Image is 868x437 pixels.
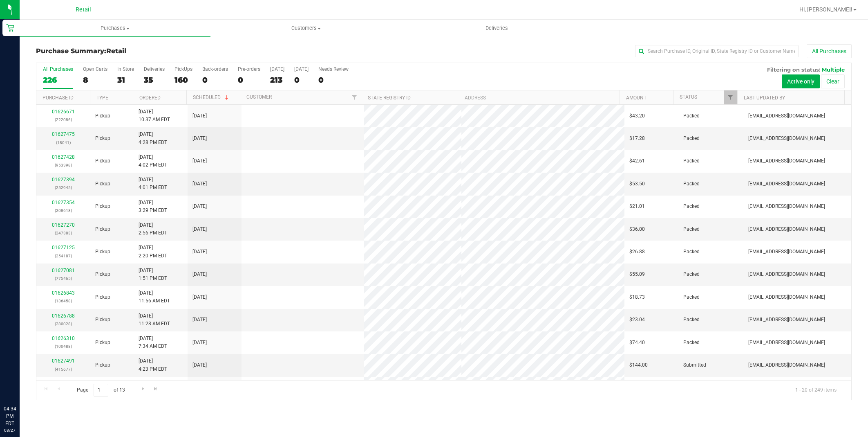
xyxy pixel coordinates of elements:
div: 226 [43,75,73,85]
span: Deliveries [474,25,519,32]
a: Deliveries [401,20,592,37]
span: [EMAIL_ADDRESS][DOMAIN_NAME] [748,316,825,324]
span: Pickup [95,112,110,120]
a: State Registry ID [368,95,411,101]
span: $74.40 [629,339,645,347]
span: Pickup [95,180,110,188]
span: [DATE] [192,339,207,347]
span: [DATE] [192,203,207,210]
span: [DATE] 4:23 PM EDT [139,357,167,373]
span: Pickup [95,135,110,142]
a: Purchases [20,20,210,37]
span: [EMAIL_ADDRESS][DOMAIN_NAME] [748,135,825,142]
p: 04:34 PM EDT [4,405,16,427]
a: Purchase ID [43,95,74,101]
span: Customers [211,25,401,32]
span: $42.61 [629,157,645,165]
div: 213 [270,75,284,85]
div: 160 [174,75,192,85]
div: Pre-orders [238,66,260,72]
span: [DATE] [192,135,207,142]
span: [DATE] [192,270,207,278]
span: Retail [106,47,126,55]
p: (222086) [41,116,85,124]
span: [DATE] [192,248,207,256]
span: Pickup [95,203,110,210]
span: [DATE] [192,316,207,324]
p: (100488) [41,342,85,350]
a: 01627394 [52,177,75,182]
span: [DATE] 4:02 PM EDT [139,153,167,169]
p: 08/27 [4,427,16,433]
a: Scheduled [193,95,230,100]
span: [EMAIL_ADDRESS][DOMAIN_NAME] [748,203,825,210]
span: Submitted [683,361,706,369]
div: All Purchases [43,66,73,72]
div: 31 [117,75,134,85]
span: [EMAIL_ADDRESS][DOMAIN_NAME] [748,293,825,301]
button: Active only [782,74,820,88]
span: [EMAIL_ADDRESS][DOMAIN_NAME] [748,225,825,233]
p: (136458) [41,297,85,305]
div: 0 [202,75,228,85]
span: [DATE] 4:28 PM EDT [139,131,167,146]
a: Customer [246,94,272,100]
span: [DATE] 3:29 PM EDT [139,199,167,214]
span: [DATE] 11:56 AM EDT [139,289,170,305]
div: 35 [144,75,165,85]
span: [DATE] 10:37 AM EDT [139,108,170,124]
p: (208618) [41,207,85,214]
span: [EMAIL_ADDRESS][DOMAIN_NAME] [748,157,825,165]
a: 01627081 [52,268,75,273]
div: Deliveries [144,66,165,72]
span: [DATE] [192,225,207,233]
span: 1 - 20 of 249 items [789,384,843,396]
span: $21.01 [629,203,645,210]
span: [DATE] 4:01 PM EDT [139,176,167,191]
h3: Purchase Summary: [36,47,308,55]
span: Pickup [95,225,110,233]
span: Packed [683,339,700,347]
span: Multiple [822,66,845,73]
span: $53.50 [629,180,645,188]
span: [EMAIL_ADDRESS][DOMAIN_NAME] [748,112,825,120]
span: Pickup [95,361,110,369]
p: (280028) [41,320,85,328]
span: $23.04 [629,316,645,324]
div: PickUps [174,66,192,72]
button: All Purchases [807,44,852,58]
div: 0 [318,75,349,85]
a: 01626671 [52,109,75,115]
a: Go to the last page [150,384,162,395]
input: Search Purchase ID, Original ID, State Registry ID or Customer Name... [635,45,799,57]
span: Pickup [95,339,110,347]
a: 01626788 [52,313,75,319]
a: Filter [347,90,361,104]
a: Filter [724,90,737,104]
span: Packed [683,270,700,278]
span: [DATE] 2:20 PM EDT [139,244,167,259]
div: 0 [294,75,309,85]
span: [EMAIL_ADDRESS][DOMAIN_NAME] [748,180,825,188]
div: In Store [117,66,134,72]
a: 01627428 [52,154,75,160]
span: [DATE] 1:51 PM EDT [139,267,167,282]
span: Purchases [20,25,210,32]
a: Status [680,94,697,100]
span: Packed [683,157,700,165]
span: Packed [683,112,700,120]
span: Packed [683,225,700,233]
span: Pickup [95,157,110,165]
iframe: Resource center [8,372,33,396]
button: Clear [821,74,845,88]
a: Amount [626,95,647,101]
div: 0 [238,75,260,85]
span: Filtering on status: [767,66,820,73]
span: Page of 13 [70,384,132,396]
span: Pickup [95,248,110,256]
span: Packed [683,293,700,301]
a: Go to the next page [137,384,149,395]
span: [EMAIL_ADDRESS][DOMAIN_NAME] [748,270,825,278]
a: 01627270 [52,222,75,228]
div: Needs Review [318,66,349,72]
